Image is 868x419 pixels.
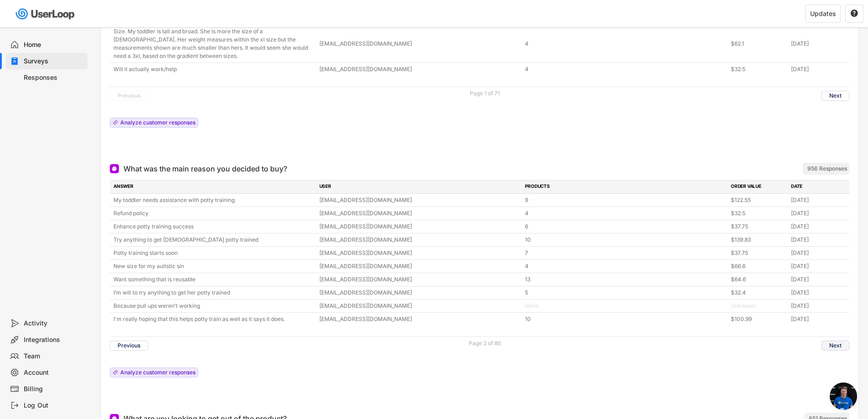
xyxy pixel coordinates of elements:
div: $64.6 [731,275,786,284]
div: $32.4 [731,289,786,297]
div: Page 1 of 71 [470,91,500,96]
div: Activity [24,319,84,328]
div: Updates [810,10,836,17]
div: $37.75 [731,222,786,231]
div: [DATE] [791,222,846,231]
div: [DATE] [791,209,846,217]
div: $32.5 [731,209,786,217]
div: DATE [791,183,846,191]
div: [DATE] [791,196,846,204]
div: [EMAIL_ADDRESS][DOMAIN_NAME] [319,249,520,257]
div: [DATE] [791,302,846,310]
div: 10 [525,236,725,244]
div: $32.5 [731,65,786,73]
div: Home [24,41,84,49]
div: My toddler needs assistance with potty training [113,196,314,204]
div: What was the main reason you decided to buy? [123,163,287,174]
div: Team [24,352,84,361]
div: 4 [525,262,725,270]
div: $100.99 [731,315,786,323]
div: [EMAIL_ADDRESS][DOMAIN_NAME] [319,302,520,310]
div: New size for my autistic sin [113,262,314,270]
div: Because pull ups weren’t working [113,302,314,310]
div: Responses [24,73,84,82]
div: [EMAIL_ADDRESS][DOMAIN_NAME] [319,315,520,323]
div: Size. My toddler is tall and broad. She is more the size of a [DEMOGRAPHIC_DATA]. Her weight meas... [113,27,314,60]
div: Analyze customer responses [120,120,195,125]
div: ORDER VALUE [731,183,786,191]
div: 6 [525,222,725,231]
div: Refund policy [113,209,314,217]
div: [DATE] [791,262,846,270]
div: Want something that is reusable [113,275,314,284]
div: $66.6 [731,262,786,270]
div: $139.83 [731,236,786,244]
div: Log Out [24,401,84,410]
div: Potty training starts soon [113,249,314,257]
div: [EMAIL_ADDRESS][DOMAIN_NAME] [319,275,520,284]
div: 7 [525,249,725,257]
button: Previous [110,91,148,101]
div: I’m will to try anything to get her potty trained [113,289,314,297]
div: [DATE] [791,40,846,48]
div: Surveys [24,57,84,66]
div: [EMAIL_ADDRESS][DOMAIN_NAME] [319,196,520,204]
button: Next [822,341,849,351]
div: Analyze customer responses [120,370,195,375]
div: [DATE] [791,249,846,257]
div: Unknown [731,302,786,310]
div: None [525,302,725,310]
div: [EMAIL_ADDRESS][DOMAIN_NAME] [319,209,520,217]
div: Try anything to get [DEMOGRAPHIC_DATA] potty trained [113,236,314,244]
div: I'm really hoping that this helps potty train as well as it says it does. [113,315,314,323]
div: Open chat [830,383,857,410]
div: 956 Responses [807,165,847,172]
img: Open Ended [112,166,117,171]
div: Will it actually work/help [113,65,314,73]
button: Previous [110,341,148,351]
div: USER [319,183,520,191]
div: Billing [24,385,84,393]
div: [EMAIL_ADDRESS][DOMAIN_NAME] [319,289,520,297]
div: 4 [525,209,725,217]
div: Account [24,368,84,377]
div: PRODUCTS [525,183,725,191]
div: Enhance potty training success [113,222,314,231]
button:  [850,10,858,18]
div: [DATE] [791,289,846,297]
img: userloop-logo-01.svg [14,5,78,23]
div: [DATE] [791,275,846,284]
div: 9 [525,196,725,204]
div: ANSWER [113,183,314,191]
div: Page 2 of 80 [469,341,501,346]
div: [EMAIL_ADDRESS][DOMAIN_NAME] [319,65,520,73]
div: Integrations [24,336,84,344]
div: [DATE] [791,65,846,73]
div: $62.1 [731,40,786,48]
div: 4 [525,65,725,73]
div: [EMAIL_ADDRESS][DOMAIN_NAME] [319,262,520,270]
div: [EMAIL_ADDRESS][DOMAIN_NAME] [319,236,520,244]
div: [EMAIL_ADDRESS][DOMAIN_NAME] [319,222,520,231]
div: 4 [525,40,725,48]
div: [DATE] [791,236,846,244]
div: $122.55 [731,196,786,204]
div: [DATE] [791,315,846,323]
div: 13 [525,275,725,284]
div: $37.75 [731,249,786,257]
div: 10 [525,315,725,323]
text:  [851,9,858,17]
button: Next [822,91,849,101]
div: 5 [525,289,725,297]
div: [EMAIL_ADDRESS][DOMAIN_NAME] [319,40,520,48]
